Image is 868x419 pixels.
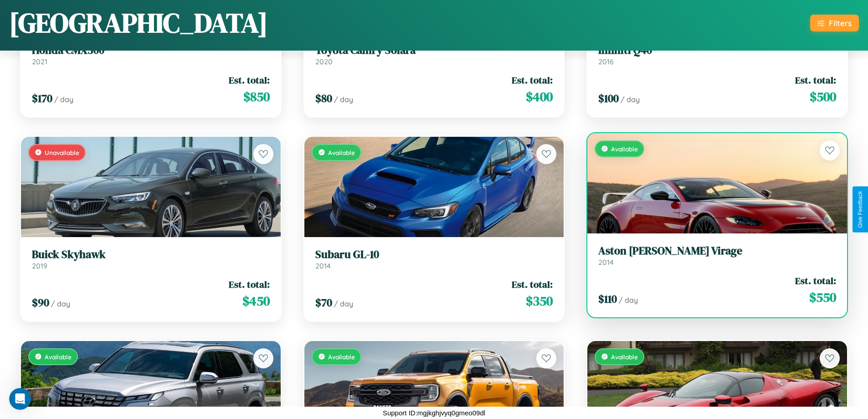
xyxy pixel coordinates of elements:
[32,44,270,66] a: Honda CMX3002021
[9,4,268,41] h1: [GEOGRAPHIC_DATA]
[32,57,47,66] span: 2021
[32,248,270,261] h3: Buick Skyhawk
[45,149,79,156] span: Unavailable
[9,388,31,410] iframe: Intercom live chat
[598,91,619,106] span: $ 100
[315,248,553,270] a: Subaru GL-102014
[315,44,553,66] a: Toyota Camry Solara2020
[315,295,332,310] span: $ 70
[795,274,836,287] span: Est. total:
[383,407,485,419] p: Support ID: mgjkghjvyq0gmeo09dl
[45,353,72,361] span: Available
[598,44,836,66] a: Infiniti Q402016
[315,91,332,106] span: $ 80
[334,95,353,104] span: / day
[810,15,859,31] button: Filters
[334,299,353,308] span: / day
[829,18,852,28] div: Filters
[598,291,617,306] span: $ 110
[512,278,553,291] span: Est. total:
[315,261,331,270] span: 2014
[810,88,836,106] span: $ 500
[526,88,553,106] span: $ 400
[315,248,553,261] h3: Subaru GL-10
[32,261,47,270] span: 2019
[512,73,553,87] span: Est. total:
[526,292,553,310] span: $ 350
[611,353,638,361] span: Available
[598,244,836,258] h3: Aston [PERSON_NAME] Virage
[229,278,270,291] span: Est. total:
[328,149,355,156] span: Available
[598,44,836,57] h3: Infiniti Q40
[32,295,49,310] span: $ 90
[32,248,270,270] a: Buick Skyhawk2019
[315,57,333,66] span: 2020
[32,91,52,106] span: $ 170
[315,44,553,57] h3: Toyota Camry Solara
[857,191,863,228] div: Give Feedback
[598,258,614,267] span: 2014
[809,288,836,306] span: $ 550
[328,353,355,361] span: Available
[229,73,270,87] span: Est. total:
[54,95,73,104] span: / day
[598,244,836,267] a: Aston [PERSON_NAME] Virage2014
[32,44,270,57] h3: Honda CMX300
[795,73,836,87] span: Est. total:
[243,88,270,106] span: $ 850
[598,57,614,66] span: 2016
[621,95,640,104] span: / day
[619,295,638,305] span: / day
[51,299,70,308] span: / day
[242,292,270,310] span: $ 450
[611,145,638,153] span: Available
